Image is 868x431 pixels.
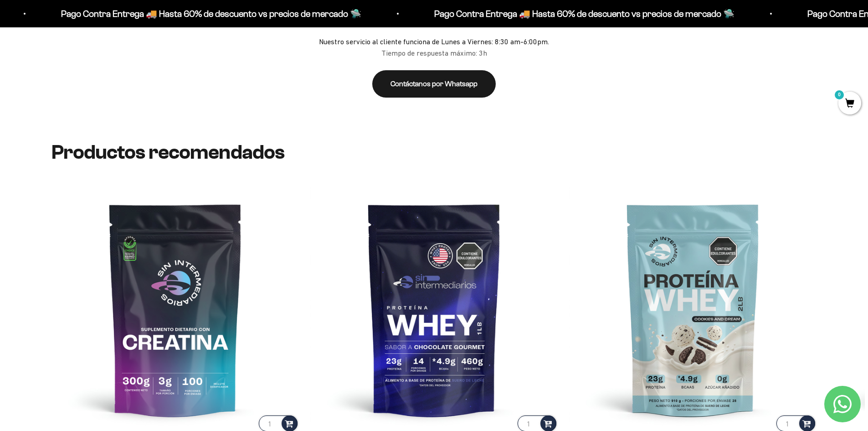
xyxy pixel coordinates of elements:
[838,99,861,109] a: 0
[319,47,549,59] span: Tiempo de respuesta máximo: 3h
[834,89,845,100] mark: 0
[59,6,360,21] p: Pago Contra Entrega 🚚 Hasta 60% de descuento vs precios de mercado 🛸
[51,141,285,163] split-lines: Productos recomendados
[432,6,733,21] p: Pago Contra Entrega 🚚 Hasta 60% de descuento vs precios de mercado 🛸
[372,70,496,98] a: Contáctanos por Whatsapp
[319,36,549,59] div: Nuestro servicio al cliente funciona de Lunes a Viernes: 8:30 am-6:00pm.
